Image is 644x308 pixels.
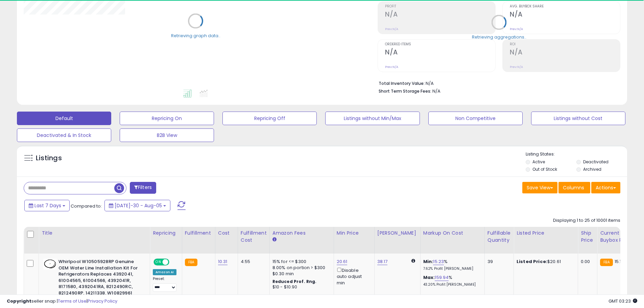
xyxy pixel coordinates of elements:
[272,230,331,237] div: Amazon Fees
[42,230,147,237] div: Title
[487,230,511,244] div: Fulfillable Quantity
[583,166,601,172] label: Archived
[218,258,228,265] a: 10.31
[104,200,170,211] button: [DATE]-30 - Aug-05
[272,265,329,271] div: 8.00% on portion > $300
[558,182,590,193] button: Columns
[435,274,449,281] a: 159.94
[272,279,317,284] b: Reduced Prof. Rng.
[218,230,235,237] div: Cost
[241,230,267,244] div: Fulfillment Cost
[563,184,584,191] span: Columns
[222,112,317,125] button: Repricing Off
[600,230,635,244] div: Current Buybox Price
[185,230,212,237] div: Fulfillment
[115,202,162,209] span: [DATE]-30 - Aug-05
[377,258,388,265] a: 38.17
[7,298,117,305] div: seller snap | |
[522,182,557,193] button: Save View
[88,298,117,304] a: Privacy Policy
[153,277,177,292] div: Preset:
[337,258,348,265] a: 20.61
[472,34,526,40] div: Retrieving aggregations..
[423,230,482,237] div: Markup on Cost
[153,230,179,237] div: Repricing
[532,166,557,172] label: Out of Stock
[71,203,102,209] span: Compared to:
[171,32,220,39] div: Retrieving graph data..
[581,230,594,244] div: Ship Price
[423,282,479,287] p: 43.20% Profit [PERSON_NAME]
[377,230,418,237] div: [PERSON_NAME]
[487,259,508,265] div: 39
[433,258,444,265] a: 15.23
[17,128,111,142] button: Deactivated & In Stock
[517,259,573,265] div: $20.61
[532,159,545,165] label: Active
[130,182,156,194] button: Filters
[272,284,329,290] div: $10 - $10.90
[583,159,609,165] label: Deactivated
[17,112,111,125] button: Default
[272,237,277,243] small: Amazon Fees.
[423,259,479,271] div: %
[517,230,575,237] div: Listed Price
[337,266,369,286] div: Disable auto adjust min
[185,259,197,266] small: FBA
[36,153,62,163] h5: Listings
[531,112,625,125] button: Listings without Cost
[120,112,214,125] button: Repricing On
[325,112,420,125] button: Listings without Min/Max
[581,259,592,265] div: 0.00
[272,259,329,265] div: 15% for <= $300
[420,227,484,254] th: The percentage added to the cost of goods (COGS) that forms the calculator for Min & Max prices.
[272,271,329,277] div: $0.30 min
[168,259,179,265] span: OFF
[526,151,627,158] p: Listing States:
[423,258,433,265] b: Min:
[428,112,523,125] button: Non Competitive
[153,269,176,275] div: Amazon AI
[337,230,372,237] div: Min Price
[591,182,620,193] button: Actions
[553,217,620,224] div: Displaying 1 to 25 of 10001 items
[423,274,435,281] b: Max:
[7,298,31,304] strong: Copyright
[43,259,57,269] img: 41Ysm98T2BL._SL40_.jpg
[600,259,613,266] small: FBA
[423,275,479,287] div: %
[517,258,547,265] b: Listed Price:
[241,259,264,265] div: 4.55
[615,258,623,265] span: 15.11
[24,200,70,211] button: Last 7 Days
[34,202,61,209] span: Last 7 Days
[58,298,87,304] a: Terms of Use
[423,266,479,271] p: 7.62% Profit [PERSON_NAME]
[58,259,141,298] b: Whirlpool W10505928RP Genuine OEM Water Line Installation Kit For Refrigerators Replaces 4392041,...
[120,128,214,142] button: B2B View
[609,298,637,304] span: 2025-08-13 03:23 GMT
[154,259,163,265] span: ON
